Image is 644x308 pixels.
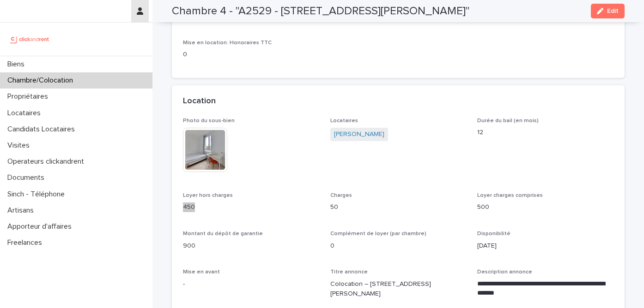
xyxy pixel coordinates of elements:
[330,118,358,124] span: Locataires
[183,241,319,251] p: 900
[477,193,543,198] span: Loyer charges comprises
[4,125,82,134] p: Candidats Locataires
[330,279,467,299] p: Colocation – [STREET_ADDRESS][PERSON_NAME]
[172,5,469,18] h2: Chambre 4 - "A2529 - [STREET_ADDRESS][PERSON_NAME]"
[4,190,72,199] p: Sinch - Téléphone
[330,269,368,275] span: Titre annonce
[607,8,619,14] span: Edit
[183,231,263,237] span: Montant du dépôt de garantie
[183,50,319,59] p: 0
[183,279,319,289] p: -
[7,30,52,48] img: UCB0brd3T0yccxBKYDjQ
[477,241,614,251] p: [DATE]
[4,157,91,166] p: Operateurs clickandrent
[330,241,467,251] p: 0
[4,109,48,118] p: Locataires
[330,202,467,212] p: 50
[4,173,52,182] p: Documents
[4,76,80,85] p: Chambre/Colocation
[4,92,55,101] p: Propriétaires
[330,231,426,237] span: Complément de loyer (par chambre)
[477,128,614,137] p: 12
[591,4,625,18] button: Edit
[4,60,32,69] p: Biens
[334,130,384,139] a: [PERSON_NAME]
[4,206,41,215] p: Artisans
[4,238,49,247] p: Freelances
[183,40,272,46] span: Mise en location: Honoraires TTC
[477,202,614,212] p: 500
[183,269,220,275] span: Mise en avant
[4,141,37,150] p: Visites
[330,193,352,198] span: Charges
[183,96,216,107] h2: Location
[183,202,319,212] p: 450
[4,222,79,231] p: Apporteur d'affaires
[477,231,510,237] span: Disponibilité
[477,118,539,124] span: Durée du bail (en mois)
[477,269,532,275] span: Description annonce
[183,118,235,124] span: Photo du sous-bien
[183,193,233,198] span: Loyer hors charges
